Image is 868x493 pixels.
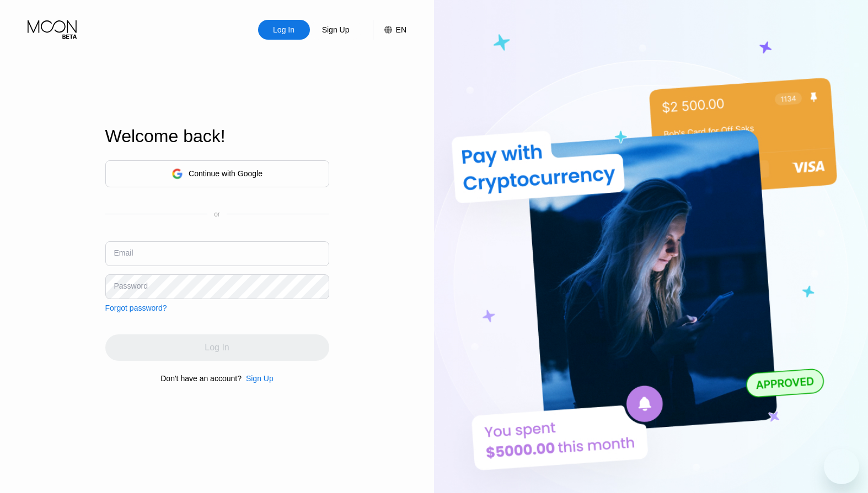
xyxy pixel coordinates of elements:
[189,169,262,178] div: Continue with Google
[160,374,242,383] div: Don't have an account?
[824,449,859,484] iframe: Bouton de lancement de la fenêtre de messagerie
[214,210,220,218] div: or
[105,160,329,187] div: Continue with Google
[114,281,148,290] div: Password
[105,304,167,312] div: Forgot password?
[310,20,362,40] div: Sign Up
[258,20,310,40] div: Log In
[396,25,406,34] div: EN
[114,248,133,257] div: Email
[321,24,351,35] div: Sign Up
[272,24,296,35] div: Log In
[242,374,274,383] div: Sign Up
[373,20,406,40] div: EN
[105,126,329,147] div: Welcome back!
[246,374,274,383] div: Sign Up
